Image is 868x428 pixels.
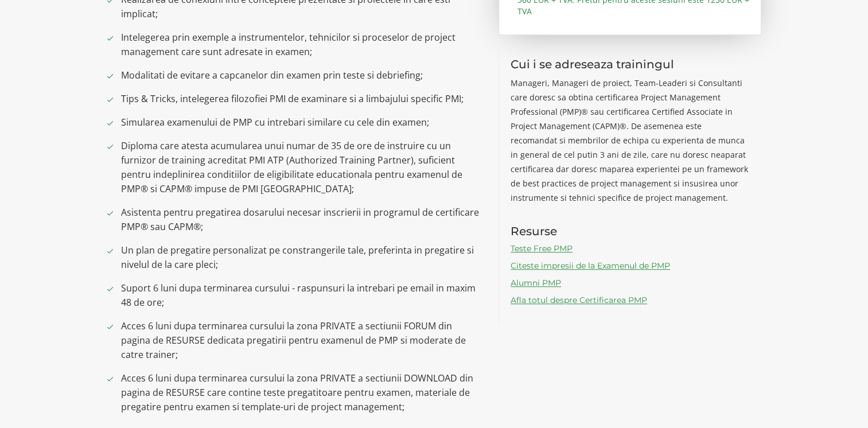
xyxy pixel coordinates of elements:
span: Modalitati de evitare a capcanelor din examen prin teste si debriefing; [121,68,482,83]
a: Afla totul despre Certificarea PMP [511,295,647,305]
span: Intelegerea prin exemple a instrumentelor, tehnicilor si proceselor de project management care su... [121,30,482,59]
span: Acces 6 luni dupa terminarea cursului la zona PRIVATE a sectiunii FORUM din pagina de RESURSE ded... [121,319,482,362]
h3: Resurse [511,225,750,238]
h3: Cui i se adreseaza trainingul [511,58,750,71]
a: Alumni PMP [511,278,561,288]
span: Simularea examenului de PMP cu intrebari similare cu cele din examen; [121,115,482,130]
a: Citeste impresii de la Examenul de PMP [511,260,670,271]
span: Un plan de pregatire personalizat pe constrangerile tale, preferinta in pregatire si nivelul de l... [121,243,482,272]
span: Diploma care atesta acumularea unui numar de 35 de ore de instruire cu un furnizor de training ac... [121,139,482,196]
span: Acces 6 luni dupa terminarea cursului la zona PRIVATE a sectiunii DOWNLOAD din pagina de RESURSE ... [121,371,482,414]
span: Tips & Tricks, intelegerea filozofiei PMI de examinare si a limbajului specific PMI; [121,92,482,106]
p: Manageri, Manageri de proiect, Team-Leaderi si Consultanti care doresc sa obtina certificarea Pro... [511,76,750,205]
span: Asistenta pentru pregatirea dosarului necesar inscrierii in programul de certificare PMP® sau CAPM®; [121,205,482,234]
span: Suport 6 luni dupa terminarea cursului - raspunsuri la intrebari pe email in maxim 48 de ore; [121,281,482,310]
a: Teste Free PMP [511,243,573,254]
